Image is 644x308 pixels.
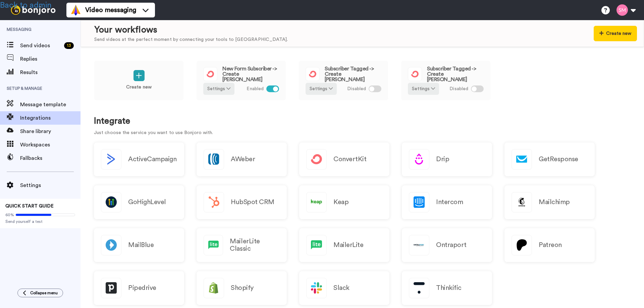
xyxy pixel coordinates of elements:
[231,284,254,292] h2: Shopify
[128,284,156,292] h2: Pipedrive
[17,289,63,297] button: Collapse menu
[299,228,389,262] a: MailerLite
[204,192,224,212] img: logo_hubspot.svg
[333,156,366,163] h2: ConvertKit
[197,228,287,262] a: MailerLite Classic
[408,83,439,95] button: Settings
[436,284,462,292] h2: Thinkific
[307,192,326,212] img: logo_keap.svg
[449,85,468,93] span: Disabled
[94,228,184,262] a: MailBlue
[70,5,81,15] img: vm-color.svg
[204,67,217,81] img: logo_convertkit.svg
[307,235,326,255] img: logo_mailerlite.svg
[307,149,326,169] img: logo_convertkit.svg
[20,154,80,162] span: Fallbacks
[231,198,274,206] h2: HubSpot CRM
[539,198,570,206] h2: Mailchimp
[196,60,286,101] a: New Form Subscriber -> Create [PERSON_NAME]Settings Enabled
[402,185,492,219] a: Intercom
[408,67,422,81] img: logo_convertkit.svg
[436,241,467,249] h2: Ontraport
[30,290,58,296] span: Collapse menu
[539,241,562,249] h2: Patreon
[20,68,80,76] span: Results
[512,192,532,212] img: logo_mailchimp.svg
[204,149,224,169] img: logo_aweber.svg
[401,60,491,101] a: Subscriber Tagged -> Create [PERSON_NAME]Settings Disabled
[94,36,288,43] div: Send videos at the perfect moment by connecting your tools to [GEOGRAPHIC_DATA].
[231,156,255,163] h2: AWeber
[402,142,492,176] a: Drip
[333,198,348,206] h2: Keap
[197,271,287,305] a: Shopify
[504,228,595,262] a: Patreon
[409,235,429,255] img: logo_ontraport.svg
[402,228,492,262] a: Ontraport
[101,278,121,298] img: logo_pipedrive.png
[20,114,80,122] span: Integrations
[94,142,184,176] button: ActiveCampaign
[128,156,176,163] h2: ActiveCampaign
[20,101,80,109] span: Message template
[436,156,449,163] h2: Drip
[128,198,166,206] h2: GoHighLevel
[20,42,61,50] span: Send videos
[504,185,595,219] a: Mailchimp
[5,219,75,224] span: Send yourself a test
[539,156,578,163] h2: GetResponse
[504,142,595,176] a: GetResponse
[409,192,429,212] img: logo_intercom.svg
[204,235,223,255] img: logo_mailerlite.svg
[230,238,280,252] h2: MailerLite Classic
[101,192,121,212] img: logo_gohighlevel.png
[512,149,532,169] img: logo_getresponse.svg
[20,55,80,63] span: Replies
[197,142,287,176] a: AWeber
[204,278,224,298] img: logo_shopify.svg
[20,127,80,135] span: Share library
[94,129,631,136] p: Just choose the service you want to use Bonjoro with.
[94,60,184,101] a: Create new
[64,42,74,49] div: 13
[307,278,326,298] img: logo_slack.svg
[222,66,279,82] span: New Form Subscriber -> Create [PERSON_NAME]
[247,85,264,93] span: Enabled
[333,284,350,292] h2: Slack
[20,141,80,149] span: Workspaces
[299,185,389,219] a: Keap
[203,83,234,95] button: Settings
[299,271,389,305] a: Slack
[436,198,463,206] h2: Intercom
[94,116,631,126] h1: Integrate
[94,185,184,219] a: GoHighLevel
[325,66,381,82] span: Subscriber Tagged -> Create [PERSON_NAME]
[347,85,366,93] span: Disabled
[101,149,121,169] img: logo_activecampaign.svg
[299,60,388,101] a: Subscriber Tagged -> Create [PERSON_NAME]Settings Disabled
[409,278,429,298] img: logo_thinkific.svg
[5,212,14,218] span: 60%
[101,235,121,255] img: logo_mailblue.png
[512,235,532,255] img: logo_patreon.svg
[5,204,54,208] span: QUICK START GUIDE
[299,142,389,176] a: ConvertKit
[594,26,637,41] button: Create new
[85,5,136,15] span: Video messaging
[94,24,288,36] div: Your workflows
[20,181,80,189] span: Settings
[306,83,337,95] button: Settings
[94,271,184,305] a: Pipedrive
[427,66,484,82] span: Subscriber Tagged -> Create [PERSON_NAME]
[197,185,287,219] a: HubSpot CRM
[333,241,363,249] h2: MailerLite
[402,271,492,305] a: Thinkific
[409,149,429,169] img: logo_drip.svg
[126,84,152,91] p: Create new
[306,67,319,81] img: logo_convertkit.svg
[128,241,154,249] h2: MailBlue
